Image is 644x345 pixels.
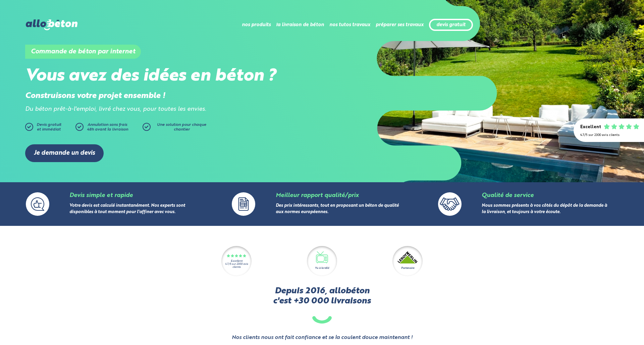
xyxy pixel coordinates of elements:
a: Une solution pour chaque chantier [143,123,210,134]
div: Excellent [580,125,601,130]
strong: Construisons votre projet ensemble ! [25,92,165,100]
li: préparer ses travaux [376,17,424,33]
a: Devis gratuitet immédiat [25,123,72,134]
span: Une solution pour chaque chantier [157,123,206,132]
li: nos produits [242,17,271,33]
h2: Depuis 2016, allobéton c'est +30 000 livraisons [26,286,618,324]
div: 4.7/5 sur 2300 avis clients [221,263,252,269]
li: la livraison de béton [276,17,324,33]
a: Nous sommes présents à vos côtés du dépôt de la demande à la livraison, et toujours à votre écoute. [482,204,607,214]
a: Je demande un devis [25,144,104,162]
img: allobéton [26,19,77,30]
div: Excellent [231,260,243,263]
div: Partenaire [401,266,414,270]
h1: Commande de béton par internet [25,45,141,59]
span: Annulation sans frais 48h avant la livraison [87,123,128,132]
a: Votre devis est calculé instantanément. Nos experts sont disponibles à tout moment pour l'affiner... [69,204,185,214]
a: Qualité de service [482,193,534,198]
a: Annulation sans frais48h avant la livraison [75,123,143,134]
div: Vu à la télé [315,266,329,270]
strong: Nos clients nous ont fait confiance et se la coulent douce maintenant ! [231,334,413,342]
li: nos tutos travaux [329,17,370,33]
a: Devis simple et rapide [69,193,133,198]
a: Des prix intéressants, tout en proposant un béton de qualité aux normes européennes. [276,204,399,214]
a: Meilleur rapport qualité/prix [276,193,359,198]
h2: Vous avez des idées en béton ? [25,66,322,86]
span: Devis gratuit et immédiat [37,123,61,132]
div: 4.7/5 sur 2300 avis clients [580,133,637,137]
i: Du béton prêt-à-l'emploi, livré chez vous, pour toutes les envies. [25,106,206,112]
a: devis gratuit [436,22,466,28]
